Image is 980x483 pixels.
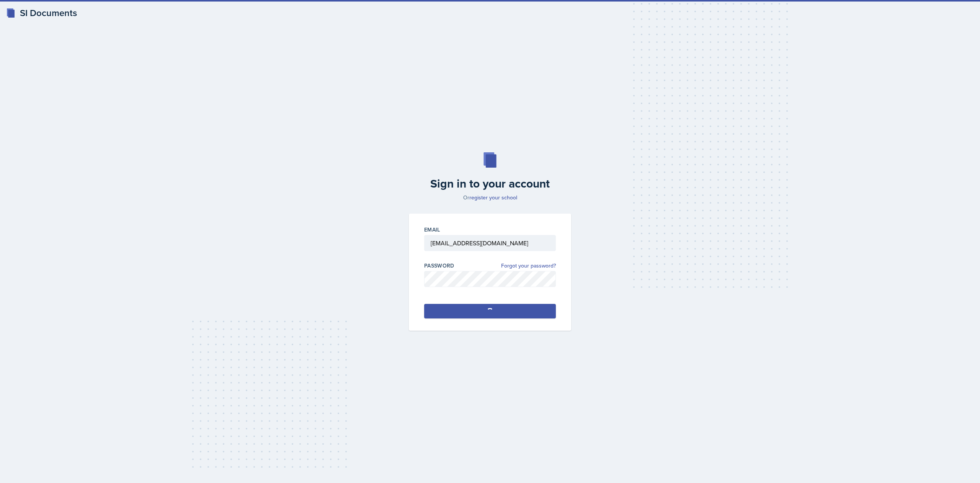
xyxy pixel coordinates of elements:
h2: Sign in to your account [404,177,576,191]
a: SI Documents [6,6,77,20]
a: register your school [469,194,517,201]
label: Password [424,262,454,269]
input: Email [424,235,556,251]
a: Forgot your password? [501,262,556,270]
label: Email [424,226,440,233]
p: Or [404,194,576,201]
